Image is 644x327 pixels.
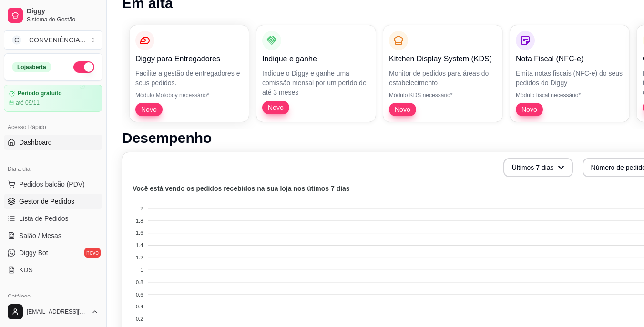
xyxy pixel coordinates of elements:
span: Diggy [27,7,99,16]
button: Alterar Status [73,61,94,73]
button: Select a team [4,30,102,50]
tspan: 1.4 [136,242,143,248]
a: Período gratuitoaté 09/11 [4,85,102,112]
span: [EMAIL_ADDRESS][DOMAIN_NAME] [27,308,87,316]
p: Facilite a gestão de entregadores e seus pedidos. [135,69,243,88]
button: Nota Fiscal (NFC-e)Emita notas fiscais (NFC-e) do seus pedidos do DiggyMódulo fiscal necessário*Novo [510,25,629,122]
div: Acesso Rápido [4,119,102,135]
a: Diggy Botnovo [4,245,102,260]
p: Módulo KDS necessário* [389,91,497,99]
a: Dashboard [4,135,102,150]
article: Período gratuito [18,90,62,97]
p: Indique e ganhe [262,53,370,65]
div: Catálogo [4,289,102,304]
span: Novo [518,105,541,114]
span: Gestor de Pedidos [19,197,74,206]
tspan: 2 [140,206,143,211]
tspan: 1.6 [136,230,143,236]
span: Diggy Bot [19,248,48,258]
button: Diggy para EntregadoresFacilite a gestão de entregadores e seus pedidos.Módulo Motoboy necessário... [130,25,249,122]
p: Módulo Motoboy necessário* [135,91,243,99]
p: Emita notas fiscais (NFC-e) do seus pedidos do Diggy [516,69,624,88]
a: DiggySistema de Gestão [4,4,102,27]
button: [EMAIL_ADDRESS][DOMAIN_NAME] [4,300,102,323]
span: Novo [137,105,161,114]
span: C [12,35,21,45]
div: Loja aberta [12,62,51,72]
button: Indique e ganheIndique o Diggy e ganhe uma comissão mensal por um perído de até 3 mesesNovo [256,25,376,122]
article: até 09/11 [16,99,40,107]
p: Kitchen Display System (KDS) [389,53,497,65]
span: Novo [391,105,414,114]
tspan: 1.8 [136,218,143,224]
span: Salão / Mesas [19,231,61,240]
button: Pedidos balcão (PDV) [4,177,102,192]
text: Você está vendo os pedidos recebidos na sua loja nos útimos 7 dias [133,185,350,192]
span: Pedidos balcão (PDV) [19,179,85,189]
span: Sistema de Gestão [27,16,99,23]
p: Nota Fiscal (NFC-e) [516,53,624,65]
button: Kitchen Display System (KDS)Monitor de pedidos para áreas do estabelecimentoMódulo KDS necessário... [383,25,502,122]
div: Dia a dia [4,161,102,177]
a: Salão / Mesas [4,228,102,243]
button: Últimos 7 dias [503,158,573,177]
tspan: 0.6 [136,292,143,297]
span: Dashboard [19,138,52,147]
a: Gestor de Pedidos [4,194,102,209]
span: Novo [264,103,287,112]
tspan: 1 [140,267,143,273]
p: Monitor de pedidos para áreas do estabelecimento [389,69,497,88]
div: CONVENIÊNCIA ... [29,35,85,45]
tspan: 0.8 [136,279,143,285]
tspan: 0.2 [136,316,143,322]
a: Lista de Pedidos [4,211,102,226]
a: KDS [4,262,102,277]
tspan: 1.2 [136,255,143,260]
tspan: 0.4 [136,304,143,309]
span: Lista de Pedidos [19,214,69,223]
p: Módulo fiscal necessário* [516,91,624,99]
p: Indique o Diggy e ganhe uma comissão mensal por um perído de até 3 meses [262,69,370,97]
p: Diggy para Entregadores [135,53,243,65]
span: KDS [19,265,33,275]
